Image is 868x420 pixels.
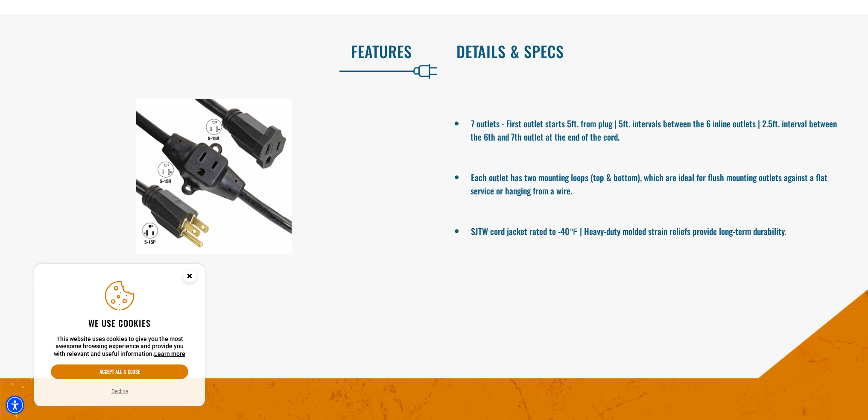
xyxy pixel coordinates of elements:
[109,387,131,396] button: Decline
[174,264,205,291] button: Close this option
[18,42,412,60] h2: Features
[154,350,185,357] a: This website uses cookies to give you the most awesome browsing experience and provide you with r...
[471,115,839,143] li: 7 outlets - First outlet starts 5ft. from plug | 5ft. intervals between the 6 inline outlets | 2....
[6,396,24,414] div: Accessibility Menu
[34,264,205,407] aside: Cookie Consent
[471,223,839,238] li: SJTW cord jacket rated to -40℉ | Heavy-duty molded strain reliefs provide long-term durability.
[51,335,188,358] p: This website uses cookies to give you the most awesome browsing experience and provide you with r...
[51,317,188,329] h2: We use cookies
[51,364,188,379] button: Accept all & close
[456,42,850,60] h2: Details & Specs
[471,169,839,197] li: Each outlet has two mounting loops (top & bottom), which are ideal for flush mounting outlets aga...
